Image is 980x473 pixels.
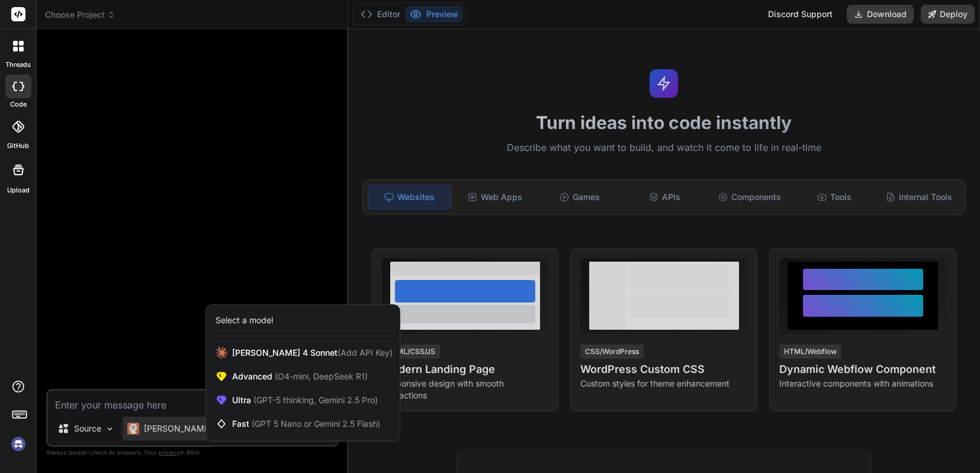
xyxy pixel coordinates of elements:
[232,394,378,406] span: Ultra
[232,371,368,382] span: Advanced
[7,141,29,151] label: GitHub
[232,347,393,359] span: [PERSON_NAME] 4 Sonnet
[10,99,27,110] label: code
[338,347,393,358] span: (Add API Key)
[7,185,30,195] label: Upload
[232,418,380,430] span: Fast
[8,434,28,454] img: signin
[5,60,31,70] label: threads
[216,314,273,326] div: Select a model
[251,395,378,405] span: (GPT-5 thinking, Gemini 2.5 Pro)
[272,371,368,381] span: (O4-mini, DeepSeek R1)
[252,419,380,429] span: (GPT 5 Nano or Gemini 2.5 Flash)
